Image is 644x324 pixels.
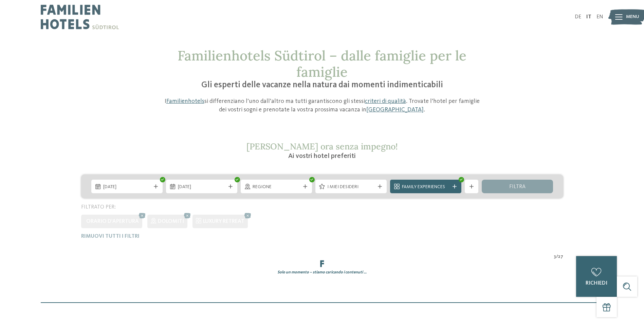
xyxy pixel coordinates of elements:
[575,14,581,20] a: DE
[576,256,617,297] a: richiedi
[586,14,591,20] a: IT
[201,81,443,89] span: Gli esperti delle vacanze nella natura dai momenti indimenticabili
[596,14,603,20] a: EN
[366,107,424,113] a: [GEOGRAPHIC_DATA]
[76,270,568,275] div: Solo un momento – stiamo caricando i contenuti …
[586,281,607,286] span: richiedi
[288,153,356,160] span: Ai vostri hotel preferiti
[246,141,398,152] span: [PERSON_NAME] ora senza impegno!
[402,184,449,191] span: Family Experiences
[166,98,204,104] a: Familienhotels
[253,184,300,191] span: Regione
[365,98,406,104] a: criteri di qualità
[558,253,563,260] span: 27
[556,253,558,260] span: /
[103,184,151,191] span: [DATE]
[327,184,375,191] span: I miei desideri
[554,253,556,260] span: 3
[161,97,483,114] p: I si differenziano l’uno dall’altro ma tutti garantiscono gli stessi . Trovate l’hotel per famigl...
[178,184,225,191] span: [DATE]
[626,14,639,20] span: Menu
[178,47,466,80] span: Familienhotels Südtirol – dalle famiglie per le famiglie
